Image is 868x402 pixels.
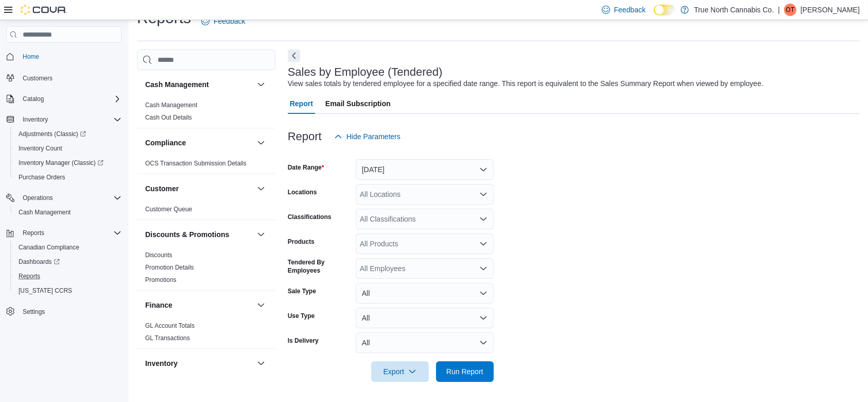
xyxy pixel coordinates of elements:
[479,215,488,223] button: Open list of options
[290,93,313,114] span: Report
[288,49,300,62] button: Next
[19,227,121,239] span: Reports
[145,358,178,368] h3: Inventory
[14,241,121,254] span: Canadian Compliance
[14,142,66,155] a: Inventory Count
[346,131,401,142] span: Hide Parameters
[255,137,267,149] button: Compliance
[19,159,103,167] span: Inventory Manager (Classic)
[19,173,65,181] span: Purchase Orders
[145,114,192,121] a: Cash Out Details
[479,264,488,273] button: Open list of options
[19,287,72,295] span: [US_STATE] CCRS
[801,4,860,16] p: [PERSON_NAME]
[356,308,494,328] button: All
[145,160,247,167] a: OCS Transaction Submission Details
[288,163,324,172] label: Date Range
[255,78,267,91] button: Cash Management
[145,101,197,109] span: Cash Management
[145,252,172,259] a: Discounts
[479,240,488,248] button: Open list of options
[2,49,126,64] button: Home
[288,188,317,196] label: Locations
[479,190,488,198] button: Open list of options
[436,361,494,382] button: Run Report
[145,138,253,148] button: Compliance
[288,337,319,345] label: Is Delivery
[145,251,172,259] span: Discounts
[145,229,253,240] button: Discounts & Promotions
[14,270,44,282] a: Reports
[19,208,71,216] span: Cash Management
[214,16,245,26] span: Feedback
[356,283,494,304] button: All
[288,78,763,89] div: View sales totals by tendered employee for a specified date range. This report is equivalent to t...
[330,126,405,147] button: Hide Parameters
[14,157,108,169] a: Inventory Manager (Classic)
[377,361,423,382] span: Export
[23,95,44,103] span: Catalog
[778,4,780,16] p: |
[145,205,192,213] span: Customer Queue
[14,128,90,140] a: Adjustments (Classic)
[145,276,177,283] a: Promotions
[145,358,253,368] button: Inventory
[19,51,43,63] a: Home
[10,255,126,269] a: Dashboards
[255,299,267,311] button: Finance
[14,157,121,169] span: Inventory Manager (Classic)
[145,183,253,194] button: Customer
[10,156,126,170] a: Inventory Manager (Classic)
[23,194,53,202] span: Operations
[137,320,275,348] div: Finance
[2,304,126,319] button: Settings
[10,205,126,220] button: Cash Management
[255,357,267,370] button: Inventory
[23,115,48,124] span: Inventory
[145,206,192,213] a: Customer Queue
[694,4,774,16] p: True North Cannabis Co.
[137,99,275,128] div: Cash Management
[197,11,249,31] a: Feedback
[145,300,172,310] h3: Finance
[288,66,443,78] h3: Sales by Employee (Tendered)
[2,191,126,205] button: Operations
[145,159,247,167] span: OCS Transaction Submission Details
[145,113,192,122] span: Cash Out Details
[145,334,190,342] a: GL Transactions
[145,276,177,284] span: Promotions
[23,53,39,61] span: Home
[10,170,126,185] button: Purchase Orders
[137,203,275,220] div: Customer
[14,256,64,268] a: Dashboards
[14,284,121,297] span: Washington CCRS
[10,127,126,141] a: Adjustments (Classic)
[14,256,121,268] span: Dashboards
[786,4,795,16] span: Ot
[145,263,194,272] span: Promotion Details
[19,192,57,204] button: Operations
[19,130,86,138] span: Adjustments (Classic)
[654,5,675,15] input: Dark Mode
[145,79,209,90] h3: Cash Management
[19,50,121,63] span: Home
[14,206,121,219] span: Cash Management
[19,93,48,105] button: Catalog
[10,283,126,298] button: [US_STATE] CCRS
[21,5,67,15] img: Cova
[2,226,126,240] button: Reports
[614,5,646,15] span: Feedback
[10,269,126,283] button: Reports
[288,238,315,246] label: Products
[2,112,126,127] button: Inventory
[288,287,316,295] label: Sale Type
[145,264,194,271] a: Promotion Details
[14,284,76,297] a: [US_STATE] CCRS
[19,144,62,153] span: Inventory Count
[19,305,121,318] span: Settings
[2,70,126,85] button: Customers
[288,130,322,143] h3: Report
[356,332,494,353] button: All
[137,249,275,290] div: Discounts & Promotions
